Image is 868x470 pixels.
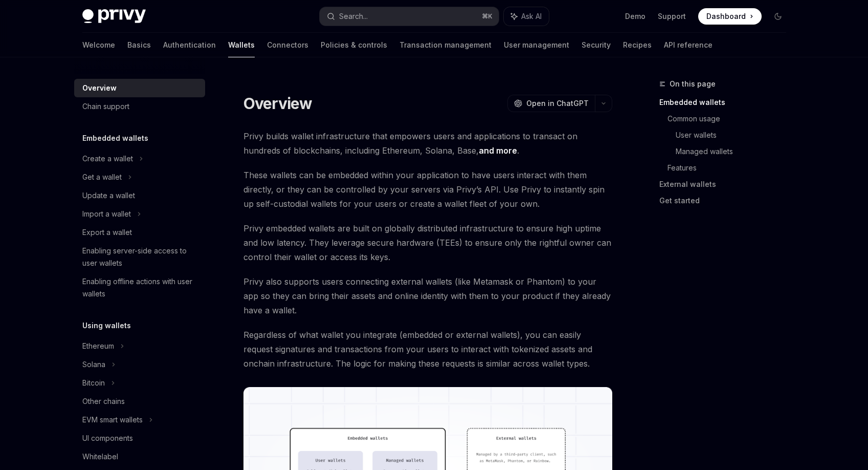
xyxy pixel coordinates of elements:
[82,33,115,57] a: Welcome
[74,242,205,272] a: Enabling server-side access to user wallets
[127,33,151,57] a: Basics
[74,186,205,205] a: Update a wallet
[163,33,216,57] a: Authentication
[507,95,595,112] button: Open in ChatGPT
[82,358,105,371] div: Solana
[504,7,549,26] button: Ask AI
[625,11,646,22] a: Demo
[82,132,148,144] h5: Embedded wallets
[479,145,517,156] a: and more
[74,79,205,97] a: Overview
[74,447,205,466] a: Whitelabel
[706,11,746,22] span: Dashboard
[82,189,135,202] div: Update a wallet
[82,319,131,332] h5: Using wallets
[82,451,118,463] div: Whitelabel
[658,11,686,22] a: Support
[82,153,133,165] div: Create a wallet
[82,208,131,220] div: Import a wallet
[74,392,205,411] a: Other chains
[82,245,199,269] div: Enabling server-side access to user wallets
[623,33,652,57] a: Recipes
[667,111,794,127] a: Common usage
[339,10,368,23] div: Search...
[243,129,612,158] span: Privy builds wallet infrastructure that empowers users and applications to transact on hundreds o...
[243,168,612,211] span: These wallets can be embedded within your application to have users interact with them directly, ...
[82,9,146,24] img: dark logo
[82,100,129,113] div: Chain support
[582,33,611,57] a: Security
[228,33,255,57] a: Wallets
[82,414,143,426] div: EVM smart wallets
[243,328,612,371] span: Regardless of what wallet you integrate (embedded or external wallets), you can easily request si...
[664,33,713,57] a: API reference
[526,98,589,109] span: Open in ChatGPT
[74,223,205,242] a: Export a wallet
[676,143,794,160] a: Managed wallets
[82,275,199,300] div: Enabling offline actions with user wallets
[504,33,569,57] a: User management
[320,7,499,26] button: Search...⌘K
[321,33,387,57] a: Policies & controls
[482,12,493,20] span: ⌘ K
[82,432,133,444] div: UI components
[267,33,308,57] a: Connectors
[243,274,612,317] span: Privy also supports users connecting external wallets (like Metamask or Phantom) to your app so t...
[243,94,313,113] h1: Overview
[74,429,205,447] a: UI components
[243,221,612,264] span: Privy embedded wallets are built on globally distributed infrastructure to ensure high uptime and...
[676,127,794,143] a: User wallets
[74,97,205,116] a: Chain support
[698,8,762,25] a: Dashboard
[659,176,794,193] a: External wallets
[659,193,794,209] a: Get started
[521,11,542,22] span: Ask AI
[659,94,794,111] a: Embedded wallets
[667,160,794,176] a: Features
[399,33,492,57] a: Transaction management
[670,78,716,90] span: On this page
[74,272,205,303] a: Enabling offline actions with user wallets
[82,171,122,183] div: Get a wallet
[82,377,105,389] div: Bitcoin
[82,340,114,352] div: Ethereum
[770,8,786,25] button: Toggle dark mode
[82,82,117,94] div: Overview
[82,226,132,239] div: Export a wallet
[82,395,125,408] div: Other chains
